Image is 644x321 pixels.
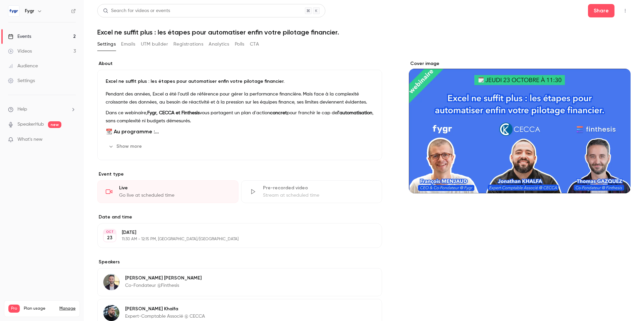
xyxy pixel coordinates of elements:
[103,7,170,14] div: Search for videos or events
[59,306,75,311] a: Manage
[106,78,374,85] p: Excel ne suffit plus : les étapes pour automatiser enfin votre pilotage financier.
[106,141,146,152] button: Show more
[337,111,372,115] strong: l'automatisation
[97,39,116,50] button: Settings
[103,305,119,321] img: Jonathan Khalfa
[141,39,168,50] button: UTM builder
[241,180,382,203] div: Pre-recorded videoStream at scheduled time
[209,39,229,50] button: Analytics
[17,106,27,113] span: Help
[8,106,76,113] li: help-dropdown-opener
[17,136,43,143] span: What's new
[25,8,34,14] h6: Fygr
[68,137,76,143] iframe: Noticeable Trigger
[119,192,230,199] div: Go live at scheduled time
[122,237,346,242] p: 11:30 AM - 12:15 PM, [GEOGRAPHIC_DATA]/[GEOGRAPHIC_DATA]
[8,63,38,69] div: Audience
[104,230,116,234] div: OCT
[122,229,346,236] p: [DATE]
[107,235,112,241] p: 23
[8,6,19,16] img: Fygr
[106,109,374,125] p: Dans ce webinaire, vous partagent un plan d'action pour franchir le cap de , sans complexité ni b...
[24,306,55,311] span: Plan usage
[8,48,32,55] div: Videos
[121,39,135,50] button: Emails
[409,60,631,193] section: Cover image
[106,90,374,106] p: Pendant des années, Excel a été l’outil de référence pour gérer la performance financière. Mais f...
[8,305,20,313] span: Pro
[8,77,35,84] div: Settings
[97,180,238,203] div: LiveGo live at scheduled time
[106,128,374,136] h2: 📆 Au programme :
[235,39,245,50] button: Polls
[17,121,44,128] a: SpeakerHub
[125,313,205,320] p: Expert-Comptable Associé @ CECCA
[125,282,202,289] p: Co-Fondateur @Finthesis
[103,274,119,290] img: Thomas Gazquez
[263,185,374,191] div: Pre-recorded video
[97,60,382,67] label: About
[48,121,61,128] span: new
[97,259,382,265] label: Speakers
[97,28,631,36] h1: Excel ne suffit plus : les étapes pour automatiser enfin votre pilotage financier.
[8,33,31,40] div: Events
[588,4,614,17] button: Share
[270,111,287,115] strong: concret
[173,39,203,50] button: Registrations
[125,275,202,281] p: [PERSON_NAME] [PERSON_NAME]
[147,111,200,115] strong: Fygr, CECCA et Finthesis
[263,192,374,199] div: Stream at scheduled time
[97,214,382,220] label: Date and time
[409,60,631,67] label: Cover image
[97,171,382,178] p: Event type
[97,268,382,296] div: Thomas Gazquez[PERSON_NAME] [PERSON_NAME]Co-Fondateur @Finthesis
[119,185,230,191] div: Live
[125,306,205,312] p: [PERSON_NAME] Khalfa
[250,39,259,50] button: CTA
